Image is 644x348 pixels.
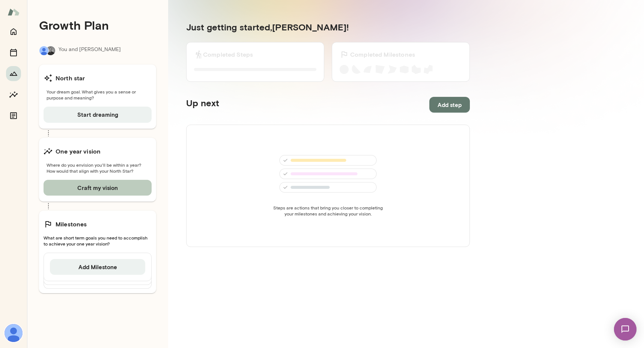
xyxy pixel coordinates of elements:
img: Clark Dinnison [39,46,48,55]
div: Add Milestone [44,253,152,281]
span: Your dream goal. What gives you a sense or purpose and meaning? [44,89,152,101]
button: Sessions [6,45,21,60]
h6: One year vision [56,147,101,156]
button: Craft my vision [44,180,152,196]
h6: North star [56,74,85,83]
h6: Milestones [56,220,87,229]
span: Where do you envision you'll be within a year? How would that align with your North Star? [44,162,152,174]
h6: Completed Milestones [350,50,415,59]
img: Dane Howard [46,46,55,55]
p: You and [PERSON_NAME] [59,46,121,56]
h6: Completed Steps [203,50,253,59]
button: Start dreaming [44,107,152,122]
h5: Just getting started, [PERSON_NAME] ! [186,21,470,33]
span: Steps are actions that bring you closer to completing your milestones and achieving your vision. [271,205,385,217]
img: Mento [8,5,20,19]
button: Add step [429,97,470,113]
h5: Up next [186,97,219,113]
button: Insights [6,87,21,102]
button: Growth Plan [6,66,21,81]
h4: Growth Plan [39,18,156,32]
img: Clark Dinnison [5,324,23,342]
button: Home [6,24,21,39]
button: Add Milestone [50,259,145,275]
span: What are short term goals you need to accomplish to achieve your one year vision? [44,235,152,247]
button: Documents [6,108,21,123]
